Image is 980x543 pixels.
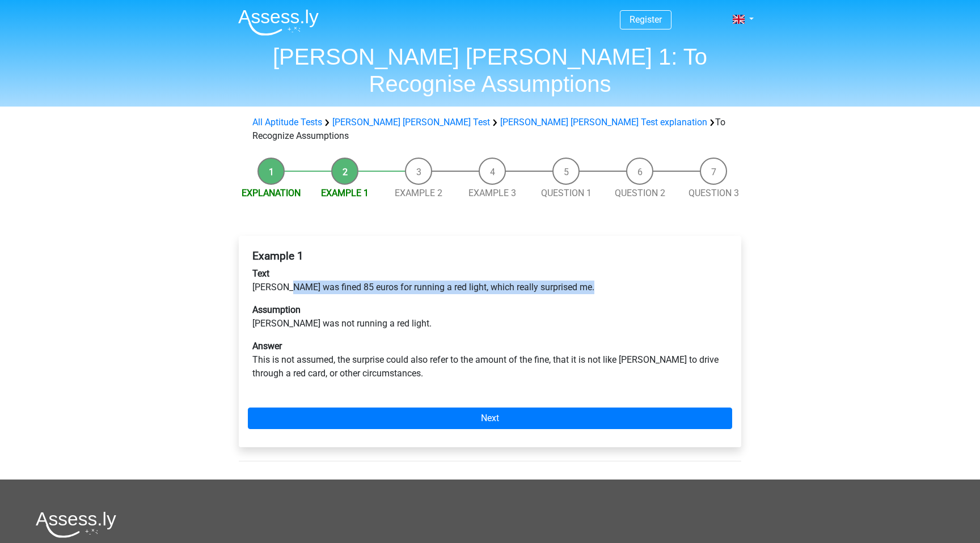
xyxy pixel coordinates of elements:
[541,188,592,198] a: Question 1
[252,303,728,330] p: [PERSON_NAME] was not running a red light.
[468,188,516,198] a: Example 3
[615,188,665,198] a: Question 2
[395,188,442,198] a: Example 2
[248,116,732,143] div: To Recognize Assumptions
[252,249,303,262] b: Example 1
[36,511,116,538] img: Assessly logo
[252,340,728,380] p: This is not assumed, the surprise could also refer to the amount of the fine, that it is not like...
[332,117,490,128] a: [PERSON_NAME] [PERSON_NAME] Test
[238,9,319,36] img: Assessly
[252,341,282,351] b: Answer
[688,188,739,198] a: Question 3
[242,188,301,198] a: Explanation
[252,267,728,294] p: [PERSON_NAME] was fined 85 euros for running a red light, which really surprised me.
[252,117,322,128] a: All Aptitude Tests
[229,43,751,97] h1: [PERSON_NAME] [PERSON_NAME] 1: To Recognise Assumptions
[500,117,707,128] a: [PERSON_NAME] [PERSON_NAME] Test explanation
[321,188,369,198] a: Example 1
[252,268,269,279] b: Text
[248,408,732,429] a: Next
[252,304,301,315] b: Assumption
[630,14,662,25] a: Register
